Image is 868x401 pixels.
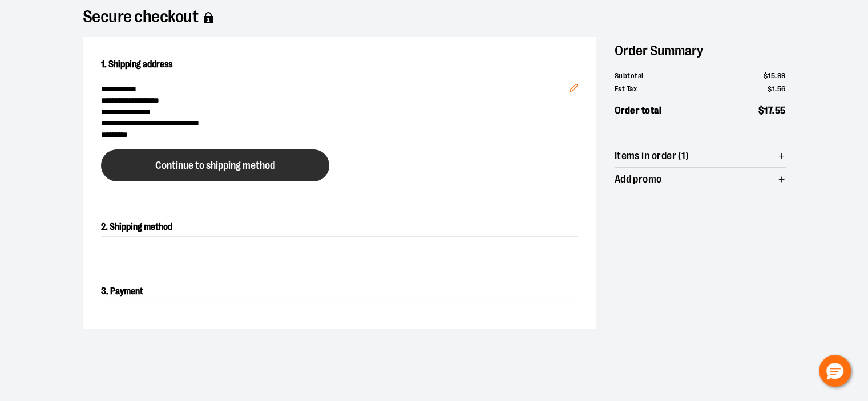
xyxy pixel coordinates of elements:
[560,65,587,105] button: Edit
[772,84,776,93] span: 1
[768,84,772,93] span: $
[101,149,329,181] button: Continue to shipping method
[101,55,578,74] h2: 1. Shipping address
[101,218,578,237] h2: 2. Shipping method
[615,151,689,161] span: Items in order (1)
[772,105,775,116] span: .
[764,71,768,80] span: $
[768,71,775,80] span: 15
[615,83,637,95] span: Est Tax
[615,37,786,64] h2: Order Summary
[775,84,777,93] span: .
[615,174,662,185] span: Add promo
[615,103,662,118] span: Order total
[101,282,578,301] h2: 3. Payment
[155,160,275,171] span: Continue to shipping method
[615,144,786,167] button: Items in order (1)
[764,105,772,116] span: 17
[819,355,851,387] button: Hello, have a question? Let’s chat.
[758,105,765,116] span: $
[83,12,786,23] h1: Secure checkout
[777,71,786,80] span: 99
[615,168,786,191] button: Add promo
[615,70,644,82] span: Subtotal
[775,105,786,116] span: 55
[775,71,777,80] span: .
[777,84,786,93] span: 56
